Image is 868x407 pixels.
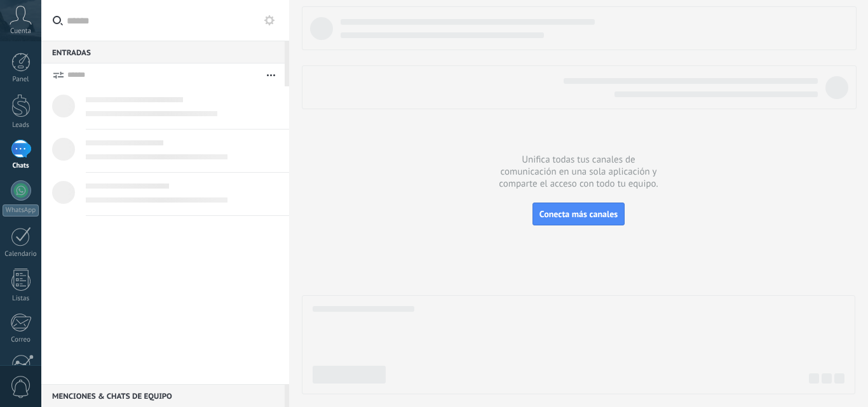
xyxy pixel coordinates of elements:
div: Entradas [41,41,285,63]
div: Correo [3,336,39,344]
span: Cuenta [10,27,31,36]
div: Calendario [3,250,39,258]
div: WhatsApp [3,204,39,217]
span: Conecta más canales [539,208,618,220]
div: Chats [3,162,39,170]
button: Conecta más canales [532,203,625,225]
div: Panel [3,76,39,84]
div: Leads [3,121,39,130]
div: Listas [3,295,39,303]
div: Menciones & Chats de equipo [41,384,285,407]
